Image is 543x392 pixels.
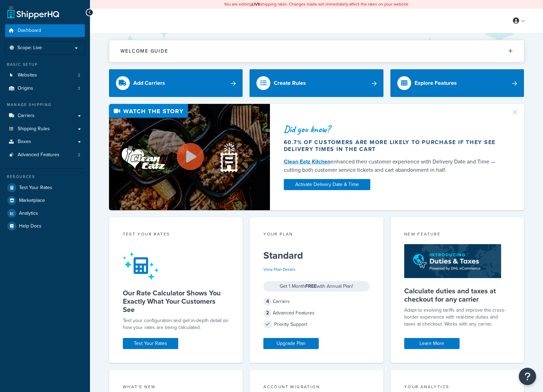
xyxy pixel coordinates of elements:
[5,181,85,194] a: Test Your Rates
[263,384,370,392] div: Account Migration
[274,78,306,88] div: Create Rules
[109,104,270,210] img: Video thumbnail
[404,287,510,303] h5: Calculate duties and taxes at checkout for any carrier
[5,109,85,122] a: Carriers
[78,152,80,158] span: 2
[404,231,510,239] div: New Feature
[19,223,42,229] span: Help Docs
[404,384,510,392] div: Your Analytics
[123,231,229,239] div: Test your rates
[5,149,85,161] li: Advanced Features
[123,317,229,331] div: Test your configuration and get in-depth detail on how your rates are being calculated.
[263,320,370,329] div: Priority Support
[263,266,296,273] a: View Plan Details
[18,28,41,34] span: Dashboard
[250,69,383,97] a: Create Rules
[5,24,85,37] a: Dashboard
[5,220,85,232] a: Help Docs
[5,102,85,108] div: Manage Shipping
[18,152,60,158] span: Advanced Features
[284,179,370,190] a: Activate Delivery Date & Time
[519,368,536,385] button: Open Resource Center
[123,384,229,392] div: What's New
[263,308,370,318] div: Advanced Features
[5,62,85,68] div: Basic Setup
[5,149,85,161] a: Advanced Features2
[404,307,510,328] p: Adapt to evolving tariffs and improve the cross-border experience with real-time duties and taxes...
[305,283,317,290] strong: FREE
[5,135,85,148] a: Boxes
[19,198,45,204] span: Marketplace
[17,45,42,51] span: Scope: Live
[120,48,168,54] h2: Welcome Guide
[390,69,524,97] a: Explore Features
[5,174,85,180] div: Resources
[5,207,85,220] a: Analytics
[284,139,503,153] div: 60.7% of customers are more likely to purchase if they see delivery times in the cart
[263,250,370,261] h5: Standard
[284,158,503,174] div: enhanced their customer experience with Delivery Date and Time — cutting both customer service ti...
[109,40,524,62] button: Welcome Guide
[19,211,38,216] span: Analytics
[18,113,35,119] span: Carriers
[133,78,165,88] div: Add Carriers
[123,338,178,349] a: Test Your Rates
[5,82,85,95] li: Origins
[123,289,229,314] h5: Our Rate Calculator Shows You Exactly What Your Customers See
[18,86,33,91] span: Origins
[5,69,85,82] li: Websites
[284,124,503,134] div: Did you know?
[263,297,370,306] div: Carriers
[19,185,52,191] span: Test Your Rates
[252,1,260,7] b: LIVE
[18,126,50,132] span: Shipping Rules
[5,82,85,95] a: Origins3
[404,338,460,349] a: Learn More
[109,69,243,97] a: Add Carriers
[263,309,272,317] span: 2
[415,78,457,88] div: Explore Features
[263,297,272,306] span: 4
[78,72,80,78] span: 2
[18,139,31,145] span: Boxes
[78,86,80,91] span: 3
[263,338,319,349] a: Upgrade Plan
[284,158,331,166] a: Clean Eatz Kitchen
[18,72,37,78] span: Websites
[5,194,85,207] a: Marketplace
[263,231,370,239] div: Your Plan
[263,281,370,292] div: Get 1 Month with Annual Plan!
[5,69,85,82] a: Websites2
[5,123,85,135] a: Shipping Rules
